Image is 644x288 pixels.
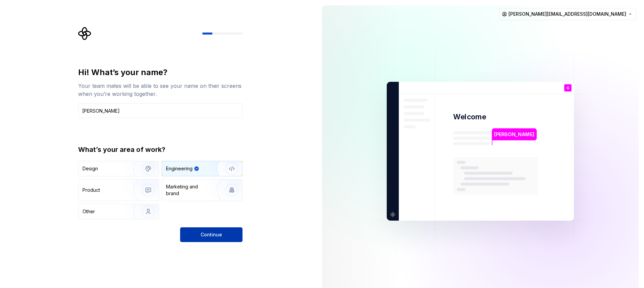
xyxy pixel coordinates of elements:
[83,208,95,215] div: Other
[78,82,243,98] div: Your team mates will be able to see your name on their screens when you’re working together.
[78,67,243,78] div: Hi! What’s your name?
[78,103,243,118] input: Han Solo
[201,231,222,238] span: Continue
[83,165,98,172] div: Design
[78,145,243,154] div: What’s your area of work?
[453,112,486,122] p: Welcome
[78,27,92,40] svg: Supernova Logo
[83,187,100,193] div: Product
[494,131,534,138] p: [PERSON_NAME]
[180,227,243,242] button: Continue
[166,165,193,172] div: Engineering
[166,183,211,197] div: Marketing and brand
[567,86,569,90] p: G
[499,8,636,20] button: [PERSON_NAME][EMAIL_ADDRESS][DOMAIN_NAME]
[508,11,626,17] span: [PERSON_NAME][EMAIL_ADDRESS][DOMAIN_NAME]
